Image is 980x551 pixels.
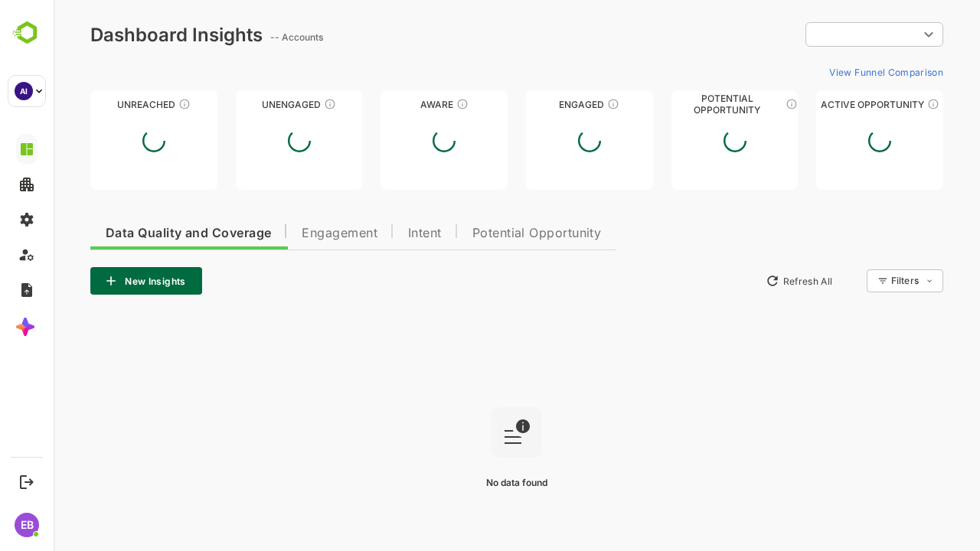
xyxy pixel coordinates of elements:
div: Engaged [472,99,599,110]
button: Refresh All [705,269,786,293]
div: ​ [752,21,890,48]
div: Aware [327,99,454,110]
button: Logout [16,471,37,492]
div: Potential Opportunity [618,99,745,110]
button: View Funnel Comparison [769,60,890,84]
span: Intent [354,227,388,240]
div: These accounts are warm, further nurturing would qualify them to MQAs [554,98,566,110]
button: New Insights [37,267,149,295]
div: Active Opportunity [763,99,890,110]
span: Data Quality and Coverage [52,227,217,240]
div: Dashboard Insights [37,24,209,46]
div: These accounts have open opportunities which might be at any of the Sales Stages [874,98,886,110]
div: These accounts have just entered the buying cycle and need further nurturing [403,98,415,110]
div: Unreached [37,99,164,110]
div: These accounts have not been engaged with for a defined time period [125,98,137,110]
div: EB [15,513,39,537]
div: These accounts are MQAs and can be passed on to Inside Sales [732,98,744,110]
img: BambooboxLogoMark.f1c84d78b4c51b1a7b5f700c9845e183.svg [8,18,47,47]
div: These accounts have not shown enough engagement and need nurturing [270,98,283,110]
div: Filters [838,275,865,286]
ag: -- Accounts [217,31,274,43]
span: No data found [433,477,494,488]
span: Engagement [248,227,324,240]
div: Filters [836,267,890,295]
span: Potential Opportunity [419,227,548,240]
div: AI [15,82,33,100]
div: Unengaged [182,99,309,110]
